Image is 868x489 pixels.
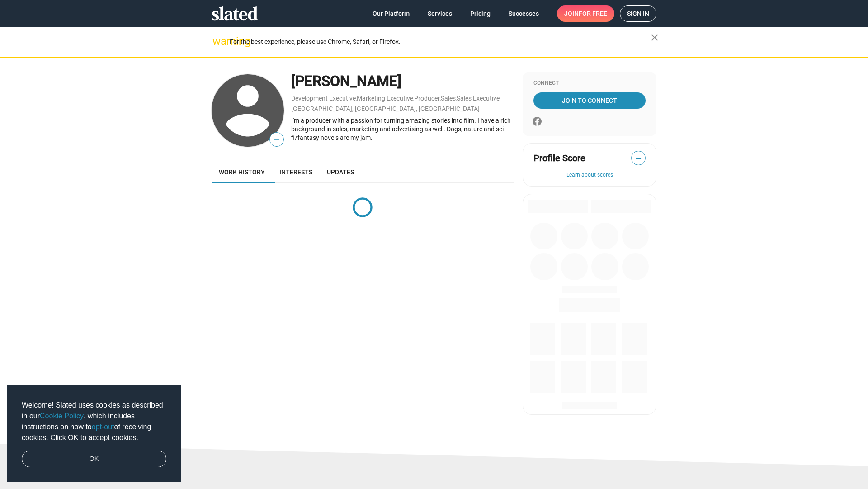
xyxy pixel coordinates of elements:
a: opt-out [92,423,114,431]
a: dismiss cookie message [22,451,166,468]
span: Services [428,5,452,22]
span: , [440,96,441,101]
button: Learn about scores [533,172,646,179]
span: Successes [509,5,539,22]
a: Cookie Policy [40,412,84,420]
div: I'm a producer with a passion for turning amazing stories into film. I have a rich background in ... [291,116,514,142]
a: Join To Connect [533,92,646,109]
span: Profile Score [533,152,585,164]
a: Interests [272,161,320,183]
span: Work history [219,168,265,176]
span: Pricing [470,5,491,22]
a: [GEOGRAPHIC_DATA], [GEOGRAPHIC_DATA], [GEOGRAPHIC_DATA] [291,105,480,112]
span: Our Platform [373,5,410,22]
span: Join To Connect [535,92,644,109]
div: cookieconsent [7,385,181,482]
span: Join [564,5,607,22]
a: Pricing [463,5,498,22]
a: Joinfor free [557,5,614,22]
span: Welcome! Slated uses cookies as described in our , which includes instructions on how to of recei... [22,400,166,443]
a: Services [420,5,459,22]
a: Development Executive [291,95,356,102]
mat-icon: close [649,32,660,43]
div: Connect [533,80,646,87]
a: Work history [212,161,272,183]
span: Updates [327,168,354,176]
a: Sales [441,95,456,102]
span: Interests [279,168,312,176]
a: Sales Executive [457,95,500,102]
span: for free [579,5,607,22]
mat-icon: warning [212,36,223,47]
span: , [356,96,357,101]
a: Producer [414,95,440,102]
span: , [456,96,457,101]
div: For the best experience, please use Chrome, Safari, or Firefox. [230,36,651,48]
a: Successes [501,5,546,22]
div: [PERSON_NAME] [291,72,514,91]
a: Marketing Executive [357,95,413,102]
a: Our Platform [365,5,417,22]
a: Updates [320,161,361,183]
span: Sign in [627,6,649,21]
span: — [632,153,645,164]
a: Sign in [620,5,656,22]
span: — [270,134,283,146]
span: , [413,96,414,101]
